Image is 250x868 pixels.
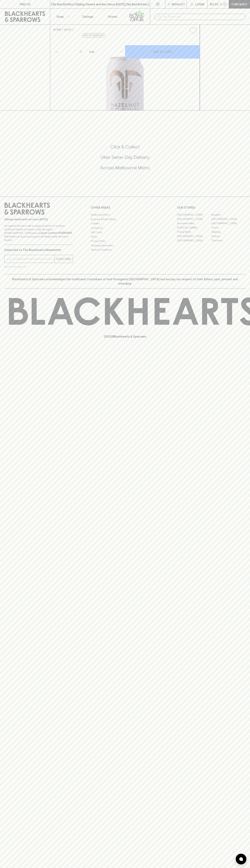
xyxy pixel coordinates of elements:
a: [GEOGRAPHIC_DATA] [177,238,211,243]
a: Geelong [211,230,246,234]
h5: Click & Collect [4,144,246,150]
a: FAQ's [91,235,159,239]
p: Stores [108,14,117,19]
p: Login [195,2,204,6]
a: [GEOGRAPHIC_DATA] [177,217,211,221]
p: 0 [224,3,226,5]
a: Gift Cards [91,230,159,235]
a: Business & Bulk Gifting [91,217,159,221]
button: Add to wishlist [82,33,105,38]
p: Wishlist [172,2,185,6]
a: [GEOGRAPHIC_DATA] [177,213,211,217]
p: Tastings [82,14,93,19]
p: Checkout [231,2,247,6]
a: Bottle Drop FAQ's [91,213,159,217]
a: Terms & Conditions [91,248,159,252]
p: ADD TO CART [153,50,172,54]
p: OTHER AREAS [91,205,159,210]
p: SUBSCRIBE [56,257,71,261]
input: e.g. jane@blackheartsandsparrows.com.au [7,256,55,262]
a: HOME [53,28,61,31]
a: Brunswick West [177,221,211,225]
p: OUR STORES [177,205,246,210]
a: [GEOGRAPHIC_DATA] [211,221,246,225]
a: Thornbury [211,238,246,243]
p: Blackhearts & Sparrows acknowledges the traditional Custodians of land throughout [GEOGRAPHIC_DAT... [7,277,243,286]
p: It is against the law to sell or supply alcohol to, or to obtain alcohol on behalf of a person un... [4,224,73,242]
input: Try "Pinot noir" [163,14,243,20]
div: Call to action block [4,130,246,189]
h5: Across Melbourne Metro [4,165,246,171]
h5: Uber Same-Day Delivery [4,154,246,160]
a: SHOP [64,28,72,31]
button: Add to wishlist [188,26,198,35]
p: Sibling owned and run since [DATE] [4,218,73,221]
p: We will never spam you [4,265,73,268]
a: Tastings [75,9,100,24]
p: $0.00 [210,2,218,6]
a: [GEOGRAPHIC_DATA] [211,217,246,221]
p: Subscribe to The Blackhearts Newsletter [4,248,73,252]
p: FIND US [19,2,31,6]
a: Privacy Policy [91,239,159,243]
p: Can [89,50,95,54]
img: 70663.png [50,37,200,110]
a: Fitzroy [211,225,246,230]
a: [PERSON_NAME] [177,225,211,230]
a: Shipping Information [91,243,159,248]
img: bubble-icon [239,857,243,861]
p: Shop [56,14,64,19]
a: [GEOGRAPHIC_DATA] [177,234,211,238]
button: Shop [50,9,75,24]
a: Stores [100,9,125,24]
button: ADD TO CART [125,45,200,59]
a: Prahran [211,234,246,238]
div: Can [88,48,125,55]
a: Careers [91,221,159,226]
a: Braddon [211,213,246,217]
a: Contact Us [91,226,159,230]
button: SUBSCRIBE [55,255,73,263]
strong: Liquor License #32064953 [39,231,72,234]
a: Fitzroy North [177,230,211,234]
